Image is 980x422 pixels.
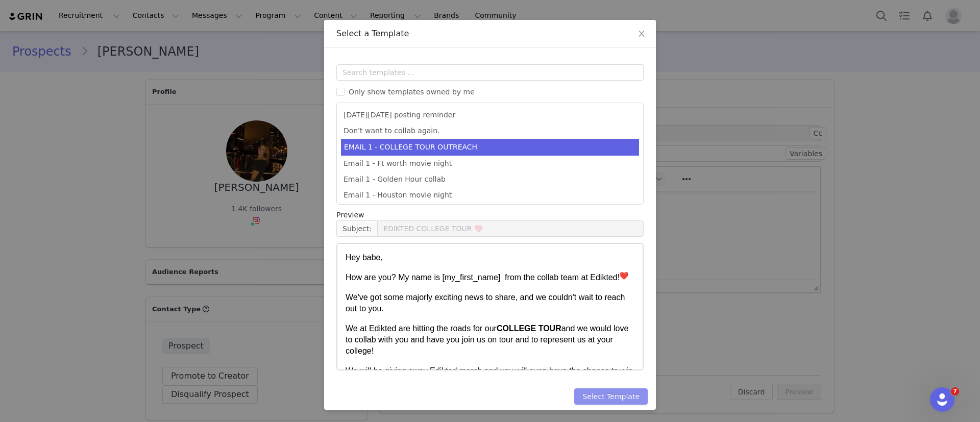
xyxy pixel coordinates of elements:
div: Select a Template [336,28,644,39]
p: We at Edikted are hitting the roads for our and we would love to collab with you and have you joi... [8,79,297,113]
p: We've got some majorly exciting news to share, and we couldn't wait to reach out to you. [8,48,297,71]
span: Only show templates owned by me [345,88,479,96]
li: [DATE][DATE] posting reminder [341,107,639,123]
li: Email 1 - IG 300 - [GEOGRAPHIC_DATA] [341,203,639,219]
body: Rich Text Area. Press ALT-0 for help. [8,8,419,19]
li: EMAIL 1 - COLLEGE TOUR OUTREACH [341,139,639,156]
li: Email 1 - Ft worth movie night [341,156,639,171]
body: Rich Text Area. Press ALT-0 for help. [8,8,297,339]
iframe: Rich Text Area [337,244,643,369]
p: We will be giving away Edikted merch and you will even have the chance to win exclusive discounts... [8,121,297,156]
strong: COLLEGE TOUR [159,80,224,89]
button: Close [627,20,656,48]
button: Select Template [574,388,648,405]
input: Search templates ... [336,64,644,81]
img: ❤️ [282,28,291,36]
i: icon: close [638,30,646,38]
span: Preview [336,210,364,220]
iframe: Intercom live chat [930,387,954,412]
li: Don't want to collab again. [341,123,639,139]
p: How are you? My name is [my_first_name] from the collab team at Edikted! [8,28,297,39]
span: 7 [951,387,959,395]
li: Email 1 - Houston movie night [341,187,639,203]
p: Hey babe, [8,8,297,19]
li: Email 1 - Golden Hour collab [341,171,639,187]
span: Subject: [336,220,377,237]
